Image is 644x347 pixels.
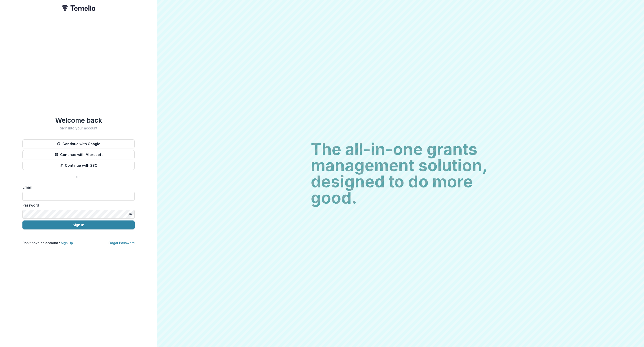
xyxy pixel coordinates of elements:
h2: Sign into your account [22,126,135,130]
p: Don't have an account? [22,240,73,245]
h1: Welcome back [22,116,135,124]
a: Forgot Password [108,241,135,245]
img: Temelio [62,5,95,11]
label: Password [22,202,132,208]
button: Continue with SSO [22,161,135,170]
button: Sign In [22,220,135,229]
button: Continue with Google [22,139,135,148]
a: Sign Up [61,241,73,245]
label: Email [22,185,132,190]
button: Continue with Microsoft [22,150,135,159]
button: Toggle password visibility [127,211,134,218]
